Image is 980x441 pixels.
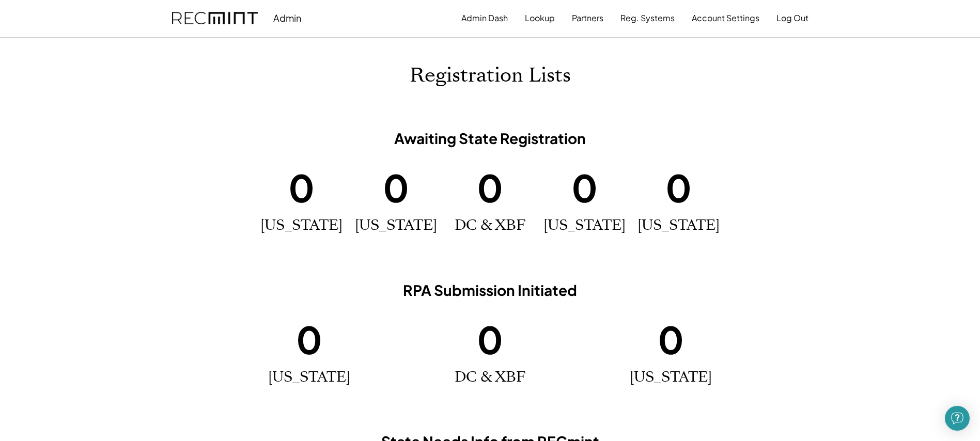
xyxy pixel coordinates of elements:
h2: DC & XBF [455,369,525,386]
div: Admin [273,12,301,24]
h1: 0 [658,315,684,364]
h1: 0 [665,163,692,212]
h1: 0 [571,163,598,212]
h2: [US_STATE] [637,217,720,234]
button: Partners [572,8,603,28]
h2: [US_STATE] [268,369,350,386]
h1: 0 [296,315,322,364]
div: Open Intercom Messenger [945,406,970,431]
h1: Registration Lists [410,64,571,88]
h3: Awaiting State Registration [258,129,723,148]
h1: 0 [383,163,409,212]
h2: DC & XBF [455,217,525,234]
h1: 0 [477,163,503,212]
h2: [US_STATE] [630,369,712,386]
h2: [US_STATE] [543,217,626,234]
button: Lookup [525,8,555,28]
button: Log Out [776,8,808,28]
h2: [US_STATE] [355,217,437,234]
button: Reg. Systems [620,8,675,28]
button: Account Settings [692,8,759,28]
h1: 0 [477,315,503,364]
button: Admin Dash [461,8,508,28]
h1: 0 [288,163,315,212]
h3: RPA Submission Initiated [258,281,723,300]
h2: [US_STATE] [260,217,343,234]
img: recmint-logotype%403x.png [172,12,258,25]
